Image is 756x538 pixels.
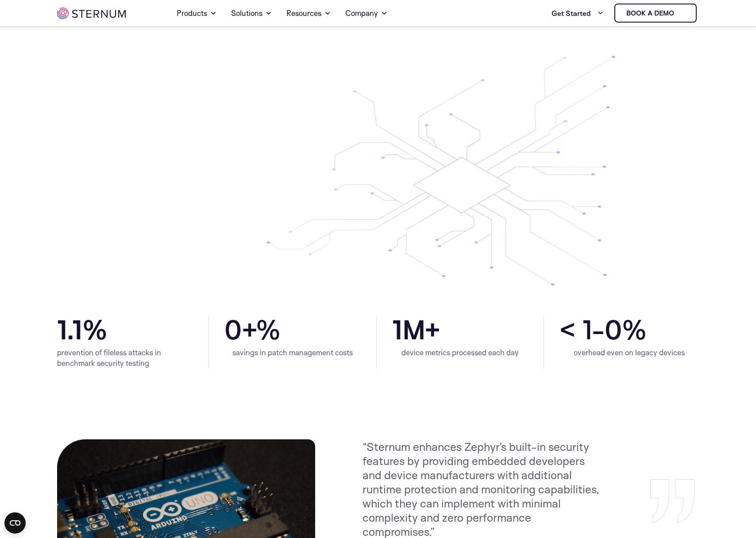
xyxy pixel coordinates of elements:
[57,347,193,369] div: prevention of fileless attacks in benchmark security testing
[57,315,82,344] span: 1.1
[242,315,360,344] span: +%
[614,4,697,23] a: Book a demo
[559,315,605,344] span: < 1-
[605,315,622,344] span: 0
[559,347,699,358] div: overhead even on legacy devices
[82,315,193,344] span: %
[345,1,388,26] a: Company
[402,315,528,344] span: M+
[392,315,402,344] span: 1
[4,512,26,534] button: Open CMP widget
[678,10,685,17] img: sternum iot
[57,8,126,19] img: sternum iot
[177,1,217,26] a: Products
[392,347,528,358] div: device metrics processed each day
[622,315,699,344] span: %
[224,347,360,358] div: savings in patch management costs
[224,315,242,344] span: 0
[286,1,331,26] a: Resources
[231,1,272,26] a: Solutions
[552,4,604,22] a: Get Started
